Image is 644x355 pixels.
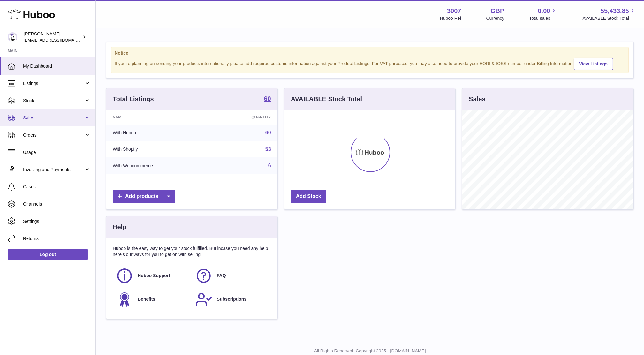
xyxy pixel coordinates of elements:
[23,115,84,121] span: Sales
[138,296,155,302] span: Benefits
[24,37,94,42] span: [EMAIL_ADDRESS][DOMAIN_NAME]
[113,190,175,203] a: Add products
[23,201,91,207] span: Channels
[447,7,461,15] strong: 3007
[23,184,91,190] span: Cases
[264,95,271,103] a: 60
[217,296,246,302] span: Subscriptions
[440,15,461,21] div: Huboo Ref
[23,149,91,155] span: Usage
[113,245,271,258] p: Huboo is the easy way to get your stock fulfilled. But incase you need any help here's our ways f...
[217,273,226,279] span: FAQ
[291,95,362,103] h3: AVAILABLE Stock Total
[106,141,212,158] td: With Shopify
[115,50,625,56] strong: Notice
[212,110,277,125] th: Quantity
[23,236,91,242] span: Returns
[106,110,212,125] th: Name
[138,273,170,279] span: Huboo Support
[23,132,84,138] span: Orders
[116,291,189,308] a: Benefits
[538,7,550,15] span: 0.00
[601,7,629,15] span: 55,433.85
[529,15,557,21] span: Total sales
[268,163,271,168] a: 6
[23,98,84,104] span: Stock
[574,58,613,70] a: View Listings
[23,80,84,87] span: Listings
[264,95,271,102] strong: 60
[23,167,84,173] span: Invoicing and Payments
[265,130,271,135] a: 60
[490,7,504,15] strong: GBP
[195,267,268,284] a: FAQ
[195,291,268,308] a: Subscriptions
[113,95,154,103] h3: Total Listings
[24,31,81,43] div: [PERSON_NAME]
[8,249,88,260] a: Log out
[265,147,271,152] a: 53
[116,267,189,284] a: Huboo Support
[291,190,326,203] a: Add Stock
[23,218,91,224] span: Settings
[101,348,639,354] p: All Rights Reserved. Copyright 2025 - [DOMAIN_NAME]
[582,15,636,21] span: AVAILABLE Stock Total
[529,7,557,21] a: 0.00 Total sales
[23,63,91,69] span: My Dashboard
[486,15,504,21] div: Currency
[115,57,625,70] div: If you're planning on sending your products internationally please add required customs informati...
[582,7,636,21] a: 55,433.85 AVAILABLE Stock Total
[8,32,17,42] img: bevmay@maysama.com
[113,223,126,231] h3: Help
[106,157,212,174] td: With Woocommerce
[469,95,485,103] h3: Sales
[106,125,212,141] td: With Huboo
